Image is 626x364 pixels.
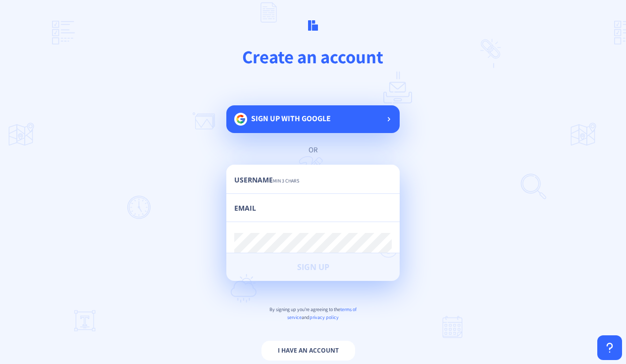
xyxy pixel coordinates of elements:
[261,341,355,361] button: I have an account
[226,306,400,321] p: By signing up you're agreeing to the and
[236,145,390,155] div: or
[308,20,318,30] img: logo.svg
[297,263,329,271] span: Sign Up
[47,45,579,69] h1: Create an account
[234,113,247,126] img: google.svg
[310,314,339,320] span: privacy policy
[251,113,331,124] span: Sign up with google
[226,253,400,281] button: Sign Up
